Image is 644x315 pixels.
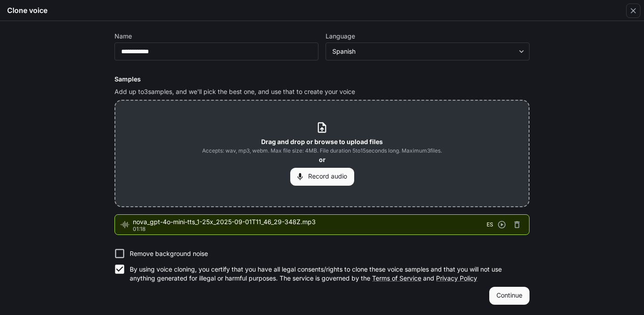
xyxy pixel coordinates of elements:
h6: Samples [114,75,530,84]
h5: Clone voice [7,5,47,15]
p: 01:18 [133,226,487,232]
span: Accepts: wav, mp3, webm. Max file size: 4MB. File duration 5 to 15 seconds long. Maximum 3 files. [202,146,442,155]
div: Spanish [332,47,515,56]
b: Drag and drop or browse to upload files [261,138,383,145]
button: Continue [489,287,530,305]
a: Privacy Policy [436,274,477,282]
p: Add up to 3 samples, and we'll pick the best one, and use that to create your voice [114,87,530,96]
span: nova_gpt-4o-mini-tts_1-25x_2025-09-01T11_46_29-348Z.mp3 [133,217,487,226]
p: By using voice cloning, you certify that you have all legal consents/rights to clone these voice ... [130,265,522,283]
b: or [319,156,326,163]
a: Terms of Service [372,274,421,282]
p: Language [326,33,355,39]
p: Name [114,33,132,39]
div: Spanish [326,47,529,56]
button: Record audio [290,168,354,186]
p: Remove background noise [130,249,208,258]
span: ES [487,220,493,229]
